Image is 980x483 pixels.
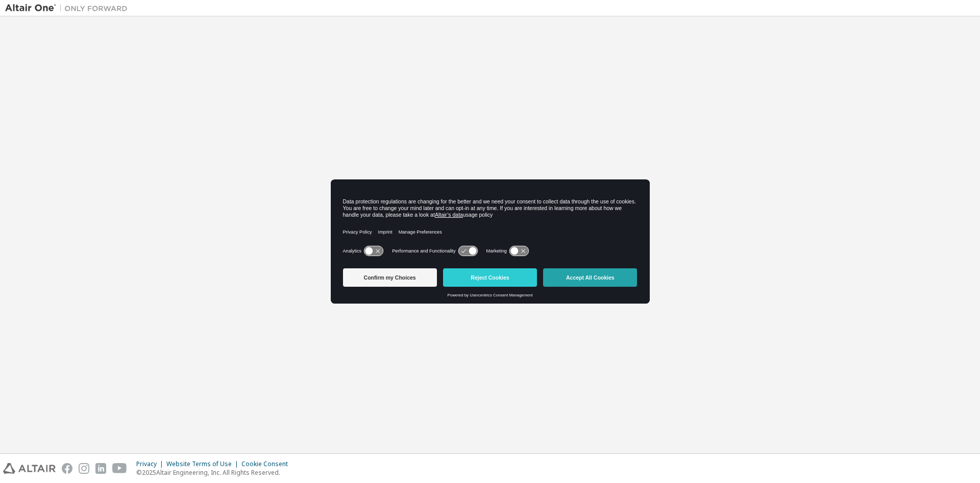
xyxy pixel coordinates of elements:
img: facebook.svg [62,463,72,474]
img: linkedin.svg [95,463,106,474]
img: altair_logo.svg [3,463,56,474]
img: youtube.svg [112,463,127,474]
div: Cookie Consent [241,460,294,468]
img: instagram.svg [79,463,89,474]
div: Privacy [136,460,166,468]
p: © 2025 Altair Engineering, Inc. All Rights Reserved. [136,468,294,477]
div: Website Terms of Use [166,460,241,468]
img: Altair One [5,3,133,13]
